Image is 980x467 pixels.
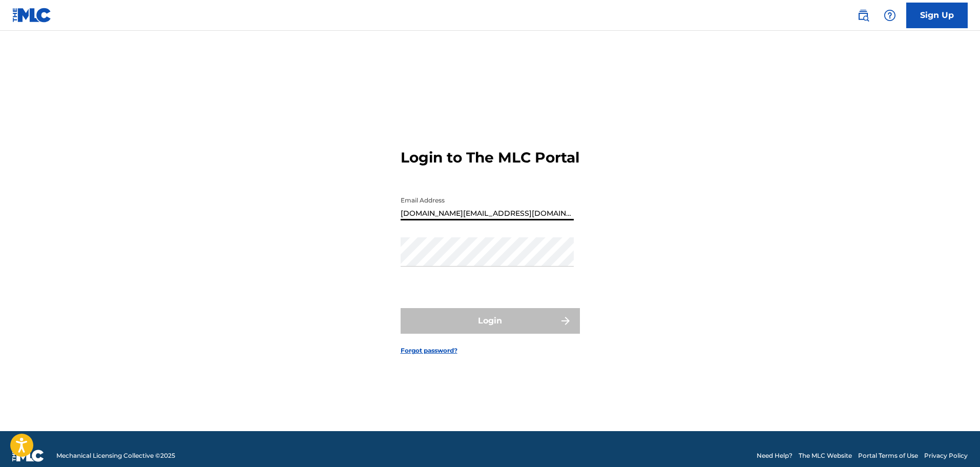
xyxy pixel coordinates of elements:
[858,451,918,460] a: Portal Terms of Use
[799,451,852,460] a: The MLC Website
[880,5,900,26] div: Help
[757,451,793,460] a: Need Help?
[12,450,44,462] img: logo
[924,451,968,460] a: Privacy Policy
[884,9,896,22] img: help
[929,418,980,467] iframe: Chat Widget
[401,149,579,167] h3: Login to The MLC Portal
[12,8,52,23] img: MLC Logo
[853,5,873,26] a: Public Search
[906,3,968,28] a: Sign Up
[56,451,175,460] span: Mechanical Licensing Collective © 2025
[857,9,869,22] img: search
[401,346,457,355] a: Forgot password?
